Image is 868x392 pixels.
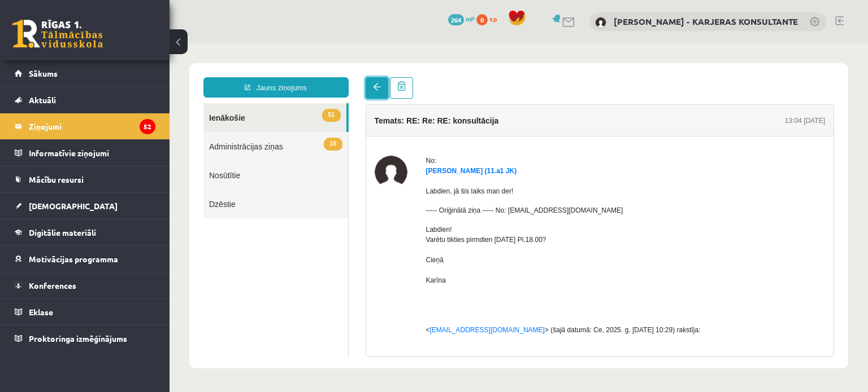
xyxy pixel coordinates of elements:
[257,181,531,252] div: Labdien!
[15,193,155,219] a: [DEMOGRAPHIC_DATA]
[15,272,155,298] a: Konferences
[257,281,531,292] div: < > (šajā datumā: Ce, 2025. g. [DATE] 10:29) rakstīja:
[34,117,179,146] a: Nosūtītie
[15,140,155,166] a: Informatīvie ziņojumi
[466,14,475,23] span: mP
[257,232,531,242] div: Karīna
[29,227,96,237] span: Digitālie materiāli
[29,280,76,290] span: Konferences
[34,89,179,117] a: 16Administrācijas ziņas
[614,16,798,27] a: [PERSON_NAME] - KARJERAS KONSULTANTE
[448,14,464,25] span: 264
[257,162,531,172] p: ----- Oriģinālā ziņa ----- No: [EMAIL_ADDRESS][DOMAIN_NAME]
[29,201,118,211] span: [DEMOGRAPHIC_DATA]
[448,14,475,23] a: 264 mP
[257,112,531,122] div: No:
[257,124,348,131] a: [PERSON_NAME] (11.a1 JK)
[261,283,375,290] a: [EMAIL_ADDRESS][DOMAIN_NAME]
[29,307,53,317] span: Eklase
[615,72,656,82] div: 13:04 [DATE]
[595,17,606,28] img: Karīna Saveļjeva - KARJERAS KONSULTANTE
[29,140,155,166] legend: Informatīvie ziņojumi
[29,333,127,343] span: Proktoringa izmēģinājums
[15,325,155,351] a: Proktoringa izmēģinājums
[29,68,58,78] span: Sākums
[34,60,177,89] a: 51Ienākošie
[15,219,155,245] a: Digitālie materiāli
[476,14,502,23] a: 0 xp
[15,60,155,86] a: Sākums
[257,143,531,153] p: Labdien, jā šis laiks man der!
[15,113,155,139] a: Ziņojumi52
[205,112,238,145] img: Rēzija Blūma
[29,113,155,139] legend: Ziņojumi
[15,87,155,113] a: Aktuāli
[489,14,497,23] span: xp
[29,95,56,105] span: Aktuāli
[12,20,103,48] a: Rīgas 1. Tālmācības vidusskola
[34,34,179,54] a: Jauns ziņojums
[15,166,155,192] a: Mācību resursi
[34,146,179,175] a: Dzēstie
[205,73,329,82] h4: Temats: RE: Re: RE: konsultācija
[29,174,84,184] span: Mācību resursi
[257,191,531,201] div: Varētu tikties pirmdien [DATE] Pl.18.00?
[153,65,171,78] span: 51
[257,212,531,222] div: Cieņā
[140,119,155,134] i: 52
[15,299,155,325] a: Eklase
[29,254,118,264] span: Motivācijas programma
[15,246,155,272] a: Motivācijas programma
[154,94,172,107] span: 16
[476,14,488,25] span: 0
